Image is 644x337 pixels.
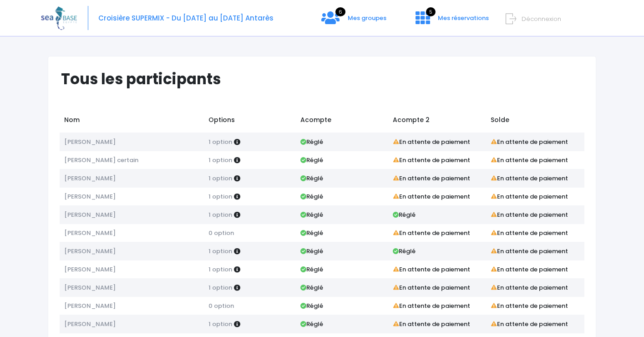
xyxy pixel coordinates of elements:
span: Déconnexion [522,15,561,23]
span: [PERSON_NAME] [64,138,116,146]
span: 1 option [208,192,232,201]
h1: Tous les participants [61,70,591,88]
span: Mes groupes [348,14,386,22]
span: Croisière SUPERMIX - Du [DATE] au [DATE] Antarès [98,13,274,23]
strong: En attente de paiement [393,156,470,164]
strong: Réglé [300,247,323,255]
strong: Réglé [300,174,323,183]
span: 6 [335,7,345,16]
span: [PERSON_NAME] [64,174,116,183]
span: 1 option [208,210,232,219]
span: [PERSON_NAME] [64,283,116,292]
strong: En attente de paiement [393,320,470,328]
td: Acompte 2 [388,111,486,133]
strong: Réglé [300,320,323,328]
strong: Réglé [300,283,323,292]
strong: Réglé [300,192,323,201]
strong: En attente de paiement [491,301,568,310]
span: [PERSON_NAME] [64,229,116,237]
strong: Réglé [300,265,323,274]
strong: Réglé [393,210,416,219]
span: 1 option [208,138,232,146]
strong: En attente de paiement [393,229,470,237]
strong: Réglé [300,138,323,146]
span: [PERSON_NAME] [64,320,116,328]
td: Nom [60,111,204,133]
strong: Réglé [393,247,416,255]
strong: Réglé [300,301,323,310]
span: 1 option [208,156,232,164]
span: [PERSON_NAME] [64,247,116,255]
strong: En attente de paiement [491,156,568,164]
span: [PERSON_NAME] certain [64,156,138,164]
strong: En attente de paiement [491,247,568,255]
td: Options [204,111,296,133]
strong: En attente de paiement [393,192,470,201]
span: 1 option [208,174,232,183]
strong: Réglé [300,229,323,237]
td: Acompte [296,111,388,133]
span: 1 option [208,265,232,274]
span: 0 option [208,229,234,237]
strong: En attente de paiement [491,192,568,201]
strong: En attente de paiement [393,174,470,183]
strong: En attente de paiement [393,283,470,292]
strong: En attente de paiement [393,265,470,274]
span: 5 [426,7,436,16]
a: 5 Mes réservations [408,17,494,26]
span: [PERSON_NAME] [64,301,116,310]
strong: En attente de paiement [491,210,568,219]
a: 6 Mes groupes [314,17,394,26]
strong: En attente de paiement [491,283,568,292]
strong: En attente de paiement [491,174,568,183]
strong: En attente de paiement [491,229,568,237]
strong: En attente de paiement [491,265,568,274]
span: [PERSON_NAME] [64,265,116,274]
strong: Réglé [300,156,323,164]
span: 1 option [208,320,232,328]
strong: En attente de paiement [491,138,568,146]
strong: Réglé [300,210,323,219]
span: 0 option [208,301,234,310]
span: Mes réservations [438,14,489,22]
span: [PERSON_NAME] [64,192,116,201]
span: 1 option [208,283,232,292]
span: [PERSON_NAME] [64,210,116,219]
strong: En attente de paiement [393,301,470,310]
span: 1 option [208,247,232,255]
strong: En attente de paiement [491,320,568,328]
td: Solde [487,111,584,133]
strong: En attente de paiement [393,138,470,146]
